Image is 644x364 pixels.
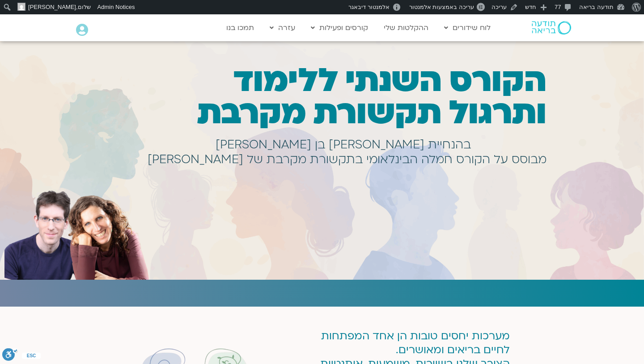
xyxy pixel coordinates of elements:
a: עזרה [265,19,300,36]
span: [PERSON_NAME] [28,4,76,10]
a: תמכו בנו [222,19,258,36]
a: קורסים ופעילות [306,19,373,36]
h1: מבוסס על הקורס חמלה הבינלאומי בתקשורת מקרבת של [PERSON_NAME] [148,158,547,161]
h1: בהנחיית [PERSON_NAME] בן [PERSON_NAME] [216,143,471,147]
h1: הקורס השנתי ללימוד ותרגול תקשורת מקרבת [120,65,547,129]
img: תודעה בריאה [532,21,571,35]
a: ההקלטות שלי [379,19,433,36]
span: עריכה באמצעות אלמנטור [409,4,474,10]
a: לוח שידורים [440,19,495,36]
